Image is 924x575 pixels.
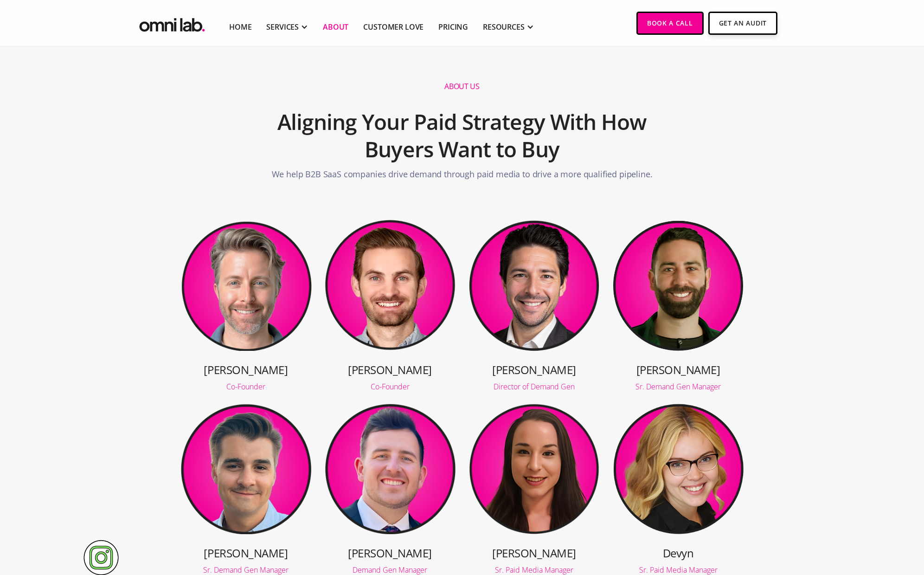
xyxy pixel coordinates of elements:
[324,383,456,390] div: Co-Founder
[708,12,777,35] a: Get An Audit
[229,21,251,32] a: Home
[612,545,744,561] h3: Devyn
[438,21,468,32] a: Pricing
[137,12,207,34] img: Omni Lab: B2B SaaS Demand Generation Agency
[324,362,456,377] h3: [PERSON_NAME]
[272,168,653,185] p: We help B2B SaaS companies drive demand through paid media to drive a more qualified pipeline.
[363,21,423,32] a: Customer Love
[323,21,348,32] a: About
[612,362,744,377] h3: [PERSON_NAME]
[180,362,312,377] h3: [PERSON_NAME]
[612,566,744,574] div: Sr. Paid Media Manager
[636,12,704,35] a: Book a Call
[444,82,479,91] h1: About us
[241,103,683,168] h2: Aligning Your Paid Strategy With How Buyers Want to Buy
[757,467,924,575] iframe: Chat Widget
[468,566,600,574] div: Sr. Paid Media Manager
[612,383,744,390] div: Sr. Demand Gen Manager
[324,545,456,561] h3: [PERSON_NAME]
[468,383,600,390] div: Director of Demand Gen
[324,566,456,574] div: Demand Gen Manager
[180,566,312,574] div: Sr. Demand Gen Manager
[483,21,525,32] div: RESOURCES
[137,12,207,34] a: home
[468,362,600,377] h3: [PERSON_NAME]
[180,383,312,390] div: Co-Founder
[266,21,299,32] div: SERVICES
[180,545,312,561] h3: [PERSON_NAME]
[468,545,600,561] h3: [PERSON_NAME]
